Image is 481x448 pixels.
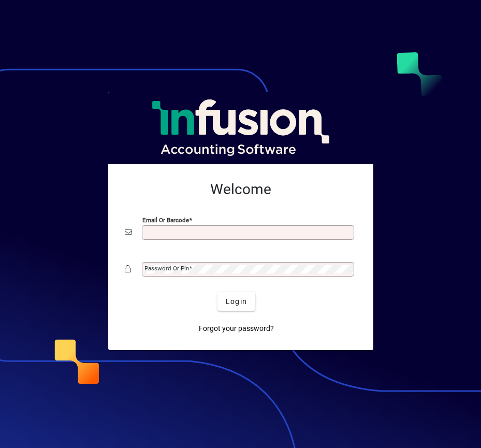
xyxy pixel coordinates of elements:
span: Forgot your password? [199,323,274,334]
button: Login [217,292,255,311]
span: Login [226,296,247,307]
mat-label: Password or Pin [144,265,189,272]
h2: Welcome [125,181,357,198]
mat-label: Email or Barcode [142,216,189,224]
a: Forgot your password? [195,319,278,338]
